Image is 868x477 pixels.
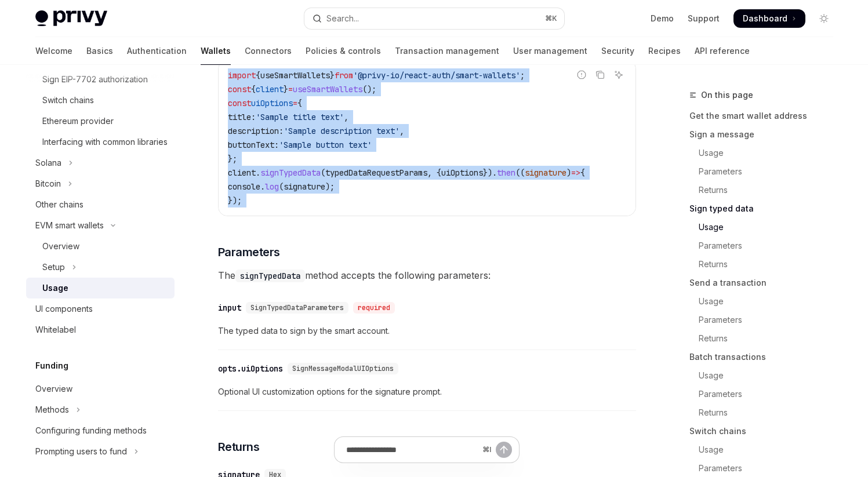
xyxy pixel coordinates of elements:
div: Interfacing with common libraries [42,135,168,149]
span: = [293,98,297,108]
span: const [228,98,251,108]
button: Report incorrect code [574,67,589,82]
a: Support [688,13,720,24]
a: Returns [689,329,842,348]
div: Ethereum provider [42,114,114,128]
span: import [228,70,256,81]
div: Solana [35,156,61,170]
a: Usage [689,144,842,162]
span: ); [325,181,335,192]
span: client [228,168,256,178]
span: }). [483,168,497,178]
span: 'Sample button text' [279,140,372,150]
a: Usage [689,440,842,459]
span: The typed data to sign by the smart account. [218,324,636,338]
span: ; [520,70,525,81]
span: (); [362,84,376,94]
span: } [284,84,288,94]
div: Whitelabel [35,323,76,337]
div: Configuring funding methods [35,424,147,438]
span: typedDataRequestParams [325,168,427,178]
a: Send a transaction [689,274,842,292]
a: Recipes [648,37,681,65]
a: Returns [689,181,842,199]
a: Basics [86,37,113,65]
a: Sign a message [689,125,842,144]
button: Toggle EVM smart wallets section [26,215,175,236]
a: Usage [26,278,175,298]
span: 'Sample description text' [284,126,400,136]
a: Configuring funding methods [26,420,175,441]
span: useSmartWallets [293,84,362,94]
code: signTypedData [235,270,305,282]
a: Other chains [26,194,175,215]
a: Usage [689,218,842,236]
a: Usage [689,366,842,385]
a: Transaction management [395,37,499,65]
span: const [228,84,251,94]
span: SignTypedDataParameters [250,303,344,312]
span: then [497,168,515,178]
div: Prompting users to fund [35,445,127,458]
a: Parameters [689,311,842,329]
span: }); [228,195,242,206]
button: Toggle Bitcoin section [26,173,175,194]
span: , [344,112,348,122]
a: Batch transactions [689,348,842,366]
a: Parameters [689,236,842,255]
a: Security [601,37,634,65]
span: { [251,84,256,94]
span: ⌘ K [545,14,557,23]
a: Returns [689,403,842,422]
button: Open search [304,8,564,29]
a: Parameters [689,162,842,181]
span: Optional UI customization options for the signature prompt. [218,385,636,399]
a: Usage [689,292,842,311]
button: Toggle Setup section [26,257,175,278]
a: Authentication [127,37,187,65]
div: Switch chains [42,93,94,107]
div: EVM smart wallets [35,219,104,232]
span: The method accepts the following parameters: [218,267,636,283]
a: Demo [651,13,674,24]
span: 'Sample title text' [256,112,344,122]
span: description: [228,126,284,136]
span: => [571,168,580,178]
span: console [228,181,260,192]
a: Overview [26,378,175,399]
a: Get the smart wallet address [689,107,842,125]
a: UI components [26,298,175,319]
span: uiOptions [251,98,293,108]
div: Bitcoin [35,177,61,191]
span: signTypedData [260,168,321,178]
span: , { [427,168,441,178]
div: input [218,302,241,314]
span: } [330,70,335,81]
a: Dashboard [733,9,805,28]
a: Ethereum provider [26,111,175,132]
span: . [260,181,265,192]
a: Connectors [245,37,292,65]
span: Parameters [218,244,280,260]
button: Toggle Methods section [26,399,175,420]
div: Overview [42,239,79,253]
span: '@privy-io/react-auth/smart-wallets' [353,70,520,81]
span: SignMessageModalUIOptions [292,364,394,373]
a: Returns [689,255,842,274]
div: opts.uiOptions [218,363,283,374]
span: { [297,98,302,108]
button: Toggle dark mode [815,9,833,28]
div: Usage [42,281,68,295]
button: Toggle Prompting users to fund section [26,441,175,462]
span: On this page [701,88,753,102]
a: User management [513,37,587,65]
a: Sign typed data [689,199,842,218]
span: { [256,70,260,81]
a: Switch chains [26,90,175,111]
span: ( [321,168,325,178]
h5: Funding [35,359,68,373]
div: required [353,302,395,314]
div: UI components [35,302,93,316]
a: Parameters [689,385,842,403]
span: signature [284,181,325,192]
